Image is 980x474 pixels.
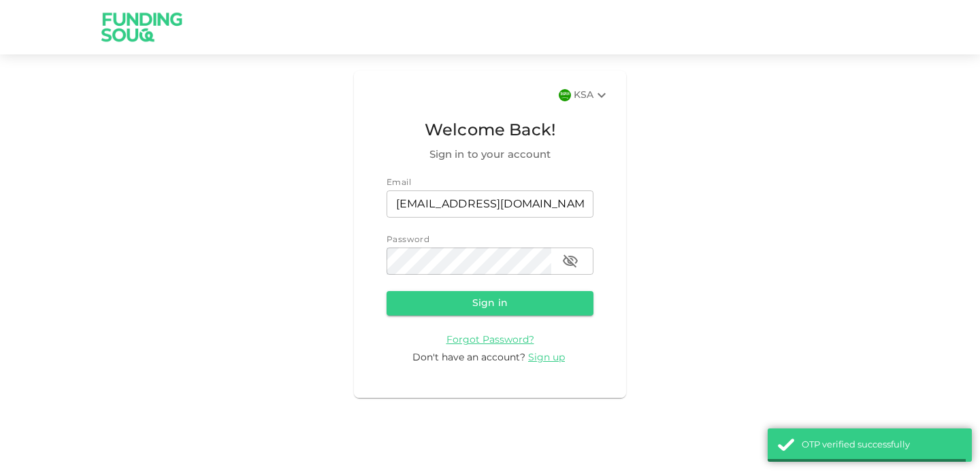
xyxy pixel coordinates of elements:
div: KSA [574,87,610,103]
span: Forgot Password? [446,335,534,345]
span: Sign up [528,353,565,362]
span: Welcome Back! [387,118,593,144]
input: email [387,190,593,218]
span: Don't have an account? [412,353,525,362]
button: Sign in [387,291,593,316]
span: Password [387,236,429,244]
span: Sign in to your account [387,147,593,163]
span: Email [387,179,411,187]
div: OTP verified successfully [802,439,962,452]
a: Forgot Password? [446,335,534,345]
img: flag-sa.b9a346574cdc8950dd34b50780441f57.svg [559,89,571,101]
input: password [387,248,551,275]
